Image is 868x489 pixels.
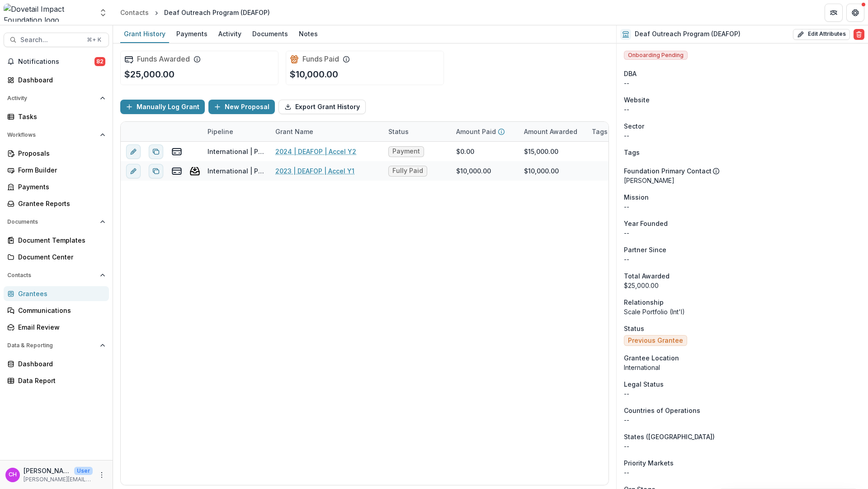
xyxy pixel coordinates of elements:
div: -- [624,105,861,114]
div: Amount Paid [451,122,519,141]
span: Partner Since [624,245,666,254]
span: Legal Status [624,379,664,389]
a: Communications [4,303,109,318]
div: Contacts [120,8,149,17]
div: Grant Name [270,122,383,141]
div: $10,000.00 [456,166,491,176]
div: Deaf Outreach Program (DEAFOP) [164,8,270,17]
a: Proposals [4,146,109,161]
span: Workflows [7,132,96,138]
a: Document Center [4,249,109,264]
p: -- [624,202,861,211]
a: Tasks [4,109,109,124]
button: Duplicate proposal [149,164,163,178]
span: DBA [624,69,637,78]
div: $10,000.00 [524,166,559,176]
span: Contacts [7,272,96,278]
p: Foundation Primary Contact [624,166,712,176]
button: More [96,470,107,480]
div: Grantees [18,289,102,298]
button: Search... [4,33,109,47]
a: Documents [249,25,292,43]
a: Notes [295,25,321,43]
div: Activity [215,27,245,40]
p: [PERSON_NAME][EMAIL_ADDRESS][DOMAIN_NAME] [24,475,93,484]
div: International | Prospects Pipeline [208,166,264,176]
p: $25,000.00 [124,67,175,81]
div: Grant Name [270,127,319,136]
p: -- [624,415,861,425]
div: Amount Awarded [519,127,583,136]
button: view-payments [171,146,182,157]
a: Grantees [4,286,109,301]
a: Activity [215,25,245,43]
button: edit [126,144,141,159]
button: edit [126,164,141,178]
a: Grant History [120,25,169,43]
span: Countries of Operations [624,406,700,415]
div: $0.00 [456,147,474,156]
span: Data & Reporting [7,342,96,349]
span: Mission [624,192,649,202]
div: Pipeline [202,122,270,141]
a: Document Templates [4,233,109,248]
span: Website [624,95,650,105]
p: [PERSON_NAME] [PERSON_NAME] [24,466,71,475]
div: Grantee Reports [18,199,102,208]
a: Dashboard [4,72,109,87]
span: Search... [20,36,81,44]
span: Year Founded [624,219,668,228]
button: Delete [854,29,864,40]
a: Data Report [4,373,109,388]
div: Grant History [120,27,169,40]
div: -- [624,78,861,88]
p: Amount Paid [456,127,496,136]
a: Grantee Reports [4,196,109,211]
div: Notes [295,27,321,40]
a: 2023 | DEAFOP | Accel Y1 [275,166,354,176]
p: -- [624,254,861,264]
h2: Deaf Outreach Program (DEAFOP) [635,30,741,38]
div: International | Prospects Pipeline [208,147,264,156]
button: Open Workflows [4,128,109,142]
span: Sector [624,121,644,131]
div: Payments [18,182,102,192]
div: Courtney Eker Hardy [9,472,17,478]
nav: breadcrumb [117,6,274,19]
div: Tags [586,122,654,141]
span: Payment [392,148,420,155]
span: Priority Markets [624,458,674,468]
div: Document Templates [18,235,102,245]
span: Notifications [18,58,94,66]
button: Edit Attributes [793,29,850,40]
p: User [74,467,93,475]
a: Dashboard [4,356,109,371]
div: Tasks [18,112,102,121]
div: Status [383,122,451,141]
button: Open Documents [4,215,109,229]
div: Amount Awarded [519,122,586,141]
span: Relationship [624,297,664,307]
button: Open Contacts [4,268,109,283]
button: Open entity switcher [97,4,109,22]
span: States ([GEOGRAPHIC_DATA]) [624,432,715,441]
span: Fully Paid [392,167,423,175]
a: 2024 | DEAFOP | Accel Y2 [275,147,356,156]
h2: Funds Awarded [137,55,190,63]
a: Form Builder [4,163,109,177]
button: Duplicate proposal [149,144,163,159]
button: Export Grant History [278,100,366,114]
div: $15,000.00 [524,147,558,156]
p: -- [624,228,861,238]
div: Data Report [18,376,102,385]
h2: Funds Paid [302,55,339,63]
span: Total Awarded [624,271,670,281]
div: ⌘ + K [85,35,103,45]
div: $25,000.00 [624,281,861,290]
p: Scale Portfolio (Int'l) [624,307,861,316]
button: New Proposal [208,100,275,114]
